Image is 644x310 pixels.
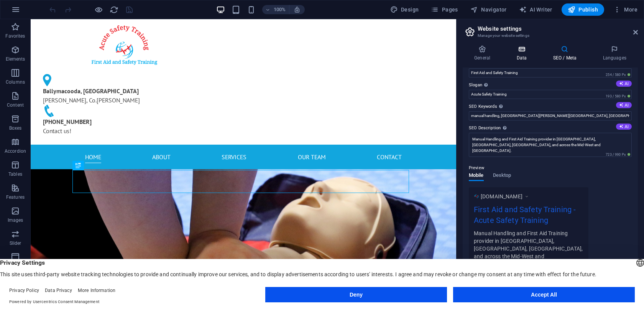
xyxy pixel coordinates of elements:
i: On resize automatically adjust zoom level to fit chosen device. [294,6,301,13]
h2: Website settings [478,25,638,32]
span: Publish [568,6,598,13]
p: Content [7,102,24,108]
p: Preview [469,163,484,173]
div: Manual Handling and First Aid Training provider in [GEOGRAPHIC_DATA], [GEOGRAPHIC_DATA], [GEOGRAP... [474,229,583,268]
div: Design (Ctrl+Alt+Y) [387,3,422,16]
p: Tables [8,171,22,177]
p: Images [8,217,23,223]
span: 254 / 580 Px [604,72,632,77]
label: SEO Description [469,124,632,133]
h4: General [463,45,505,61]
p: Columns [6,79,25,85]
div: First Aid and Safety Training - Acute Safety Training [474,204,583,229]
p: Slider [10,240,21,246]
img: acutesaf22-Ewshyjk3yIXDwhtEgDob7Q.png [474,194,479,199]
h4: Data [505,45,541,61]
p: Accordion [5,148,26,154]
h6: 100% [274,5,286,14]
p: Elements [6,56,25,62]
button: Slogan [616,81,632,87]
button: AI Writer [516,3,555,16]
span: Mobile [469,171,484,181]
button: reload [109,5,118,14]
button: SEO Keywords [616,102,632,108]
p: Boxes [9,125,22,131]
h4: Languages [591,45,638,61]
label: SEO Keywords [469,102,632,111]
span: More [613,6,637,13]
button: More [610,3,641,16]
button: Design [387,3,422,16]
span: [DOMAIN_NAME] [481,193,522,200]
button: 100% [262,5,289,14]
button: Publish [562,3,604,16]
button: SEO Description [616,124,632,130]
div: Preview [469,173,511,187]
button: Navigator [467,3,510,16]
h3: Manage your website settings [478,32,623,39]
p: Features [6,194,25,200]
span: 193 / 580 Px [604,94,632,99]
span: Pages [431,6,458,13]
span: Desktop [493,171,511,181]
span: Navigator [470,6,507,13]
label: Slogan [469,81,632,90]
span: 723 / 990 Px [604,152,632,157]
span: AI Writer [519,6,552,13]
h4: SEO / Meta [541,45,591,61]
button: Pages [428,3,461,16]
button: Click here to leave preview mode and continue editing [94,5,103,14]
input: Slogan... [469,90,632,99]
i: Reload page [110,5,118,14]
p: Favorites [5,33,25,39]
span: Design [390,6,419,13]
